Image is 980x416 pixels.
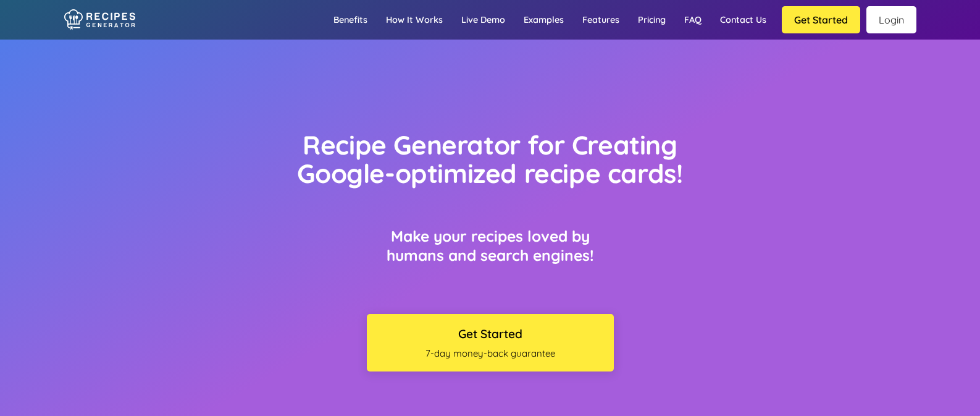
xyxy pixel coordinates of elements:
[782,6,860,33] button: Get Started
[373,347,608,359] span: 7-day money-back guarantee
[573,2,629,38] a: Features
[452,2,514,38] a: Live demo
[324,2,377,38] a: Benefits
[629,2,675,38] a: Pricing
[367,226,614,265] h3: Make your recipes loved by humans and search engines!
[514,2,573,38] a: Examples
[367,314,614,371] button: Get Started7-day money-back guarantee
[711,2,776,38] a: Contact us
[377,2,452,38] a: How it works
[675,2,711,38] a: FAQ
[271,131,709,189] h1: Recipe Generator for Creating Google-optimized recipe cards!
[866,6,916,33] a: Login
